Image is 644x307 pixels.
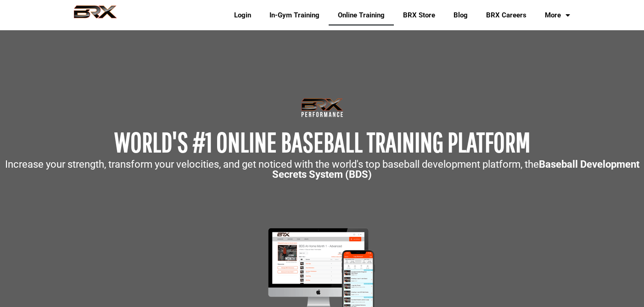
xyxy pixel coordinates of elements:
[5,159,639,180] p: Increase your strength, transform your velocities, and get noticed with the world's top baseball ...
[65,5,125,25] img: BRX Performance
[114,126,530,158] span: WORLD'S #1 ONLINE BASEBALL TRAINING PLATFORM
[444,5,477,26] a: Blog
[260,5,329,26] a: In-Gym Training
[225,5,260,26] a: Login
[536,5,579,26] a: More
[394,5,444,26] a: BRX Store
[477,5,536,26] a: BRX Careers
[300,96,345,119] img: Transparent-Black-BRX-Logo-White-Performance
[329,5,394,26] a: Online Training
[272,159,639,180] strong: Baseball Development Secrets System (BDS)
[218,5,579,26] div: Navigation Menu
